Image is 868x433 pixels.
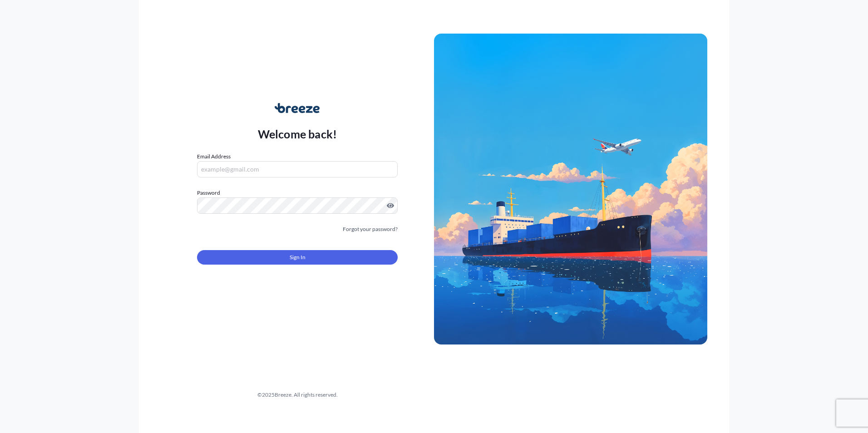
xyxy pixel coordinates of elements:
label: Email Address [197,152,231,161]
p: Welcome back! [258,127,337,141]
button: Show password [387,202,394,209]
input: example@gmail.com [197,161,398,177]
div: © 2025 Breeze. All rights reserved. [161,390,434,399]
button: Sign In [197,250,398,265]
label: Password [197,188,398,197]
span: Sign In [290,253,306,262]
a: Forgot your password? [343,225,398,234]
img: Ship illustration [434,34,707,344]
